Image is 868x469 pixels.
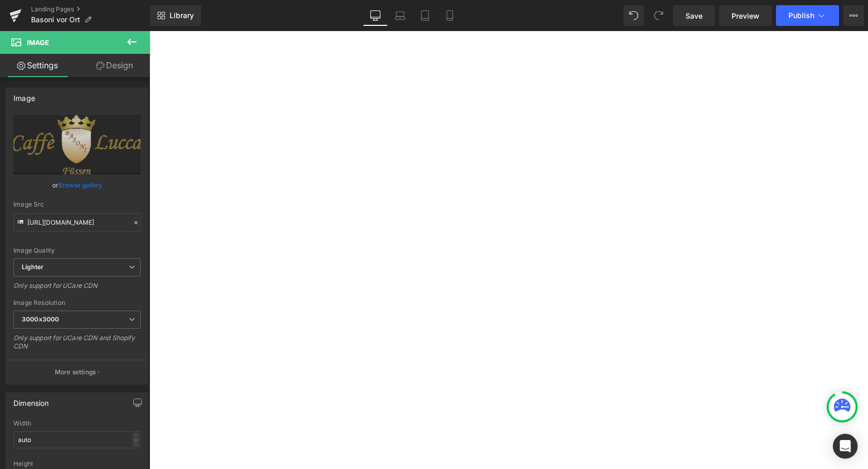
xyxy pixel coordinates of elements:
[55,368,96,377] p: More settings
[31,16,80,24] span: Basoni vor Ort
[437,5,462,26] a: Mobile
[13,88,35,102] div: Image
[719,5,772,26] a: Preview
[150,5,201,26] a: New Library
[22,315,59,323] b: 3000x3000
[13,180,141,190] div: or
[776,5,839,26] button: Publish
[13,420,141,427] div: Width
[31,5,150,13] a: Landing Pages
[13,334,141,357] div: Only support for UCare CDN and Shopify CDN
[732,10,759,21] span: Preview
[6,360,148,384] button: More settings
[388,5,413,26] a: Laptop
[788,11,814,20] span: Publish
[413,5,437,26] a: Tablet
[13,213,141,231] input: Link
[686,10,703,21] span: Save
[13,282,141,297] div: Only support for UCare CDN
[58,176,102,194] a: Browse gallery
[13,431,141,448] input: auto
[133,433,139,447] div: -
[13,201,141,208] div: Image Src
[363,5,388,26] a: Desktop
[13,247,141,254] div: Image Quality
[13,460,141,467] div: Height
[22,263,43,271] b: Lighter
[77,54,152,77] a: Design
[623,5,644,26] button: Undo
[170,11,194,20] span: Library
[833,434,858,459] div: Open Intercom Messenger
[648,5,669,26] button: Redo
[27,38,49,47] span: Image
[843,5,864,26] button: More
[13,299,141,306] div: Image Resolution
[13,393,49,407] div: Dimension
